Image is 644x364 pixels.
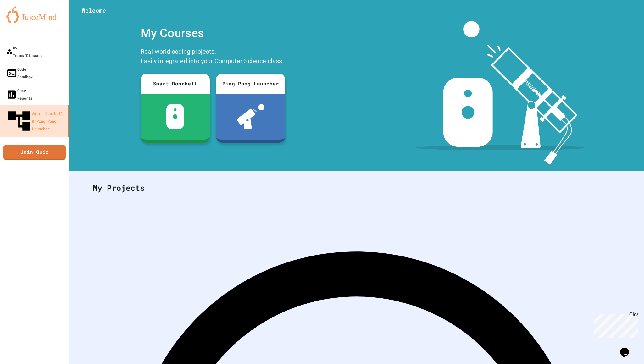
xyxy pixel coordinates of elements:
[3,3,43,40] div: Chat with us now!Close
[6,87,33,102] div: Quiz Reports
[6,6,63,23] img: logo-orange.svg
[141,74,210,94] div: Smart Doorbell
[166,104,184,129] img: sdb-white.svg
[237,104,265,129] img: ppl-with-ball.png
[216,74,285,94] div: Ping Pong Launcher
[86,176,627,200] div: My Projects
[618,339,638,358] iframe: chat widget
[592,312,638,338] iframe: chat widget
[6,44,42,59] div: My Teams/Classes
[6,108,65,134] div: Smart Doorbell & Ping Pong Launcher
[416,21,585,165] img: banner-image-my-projects.png
[3,145,66,160] a: Join Quiz
[137,45,288,69] div: Real-world coding projects. Easily integrated into your Computer Science class.
[137,21,288,45] div: My Courses
[6,65,33,80] div: Code Sandbox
